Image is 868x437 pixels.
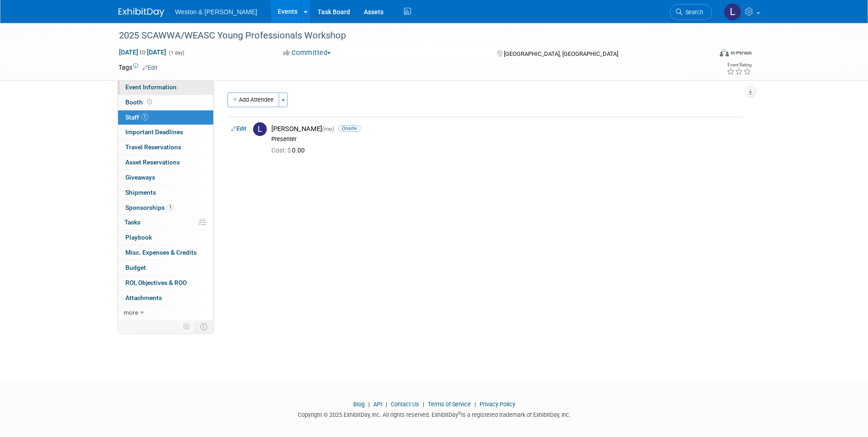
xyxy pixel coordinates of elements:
a: Terms of Service [428,401,471,408]
span: | [383,401,389,408]
span: Onsite [338,125,361,132]
span: Sponsorships [125,204,174,211]
span: Weston & [PERSON_NAME] [175,8,257,16]
span: (me) [322,126,334,132]
span: Asset Reservations [125,158,180,166]
span: Attachments [125,294,162,301]
td: Toggle Event Tabs [194,321,213,333]
span: | [421,401,426,408]
img: Format-Inperson.png [720,49,729,56]
div: [PERSON_NAME] [271,125,739,133]
a: ROI, Objectives & ROO [118,276,213,290]
span: Tasks [124,218,140,226]
div: 2025 SCAWWA/WEASC Young Professionals Workshop [116,27,698,44]
span: Booth [125,98,154,106]
a: Budget [118,261,213,275]
a: Misc. Expenses & Credits [118,246,213,260]
button: Add Attendee [227,93,279,107]
span: Giveaways [125,174,155,181]
a: Contact Us [391,401,419,408]
span: Playbook [125,234,152,241]
span: [GEOGRAPHIC_DATA], [GEOGRAPHIC_DATA] [504,50,618,57]
a: Shipments [118,186,213,200]
span: Budget [125,264,146,271]
span: Search [682,9,703,16]
button: Committed [280,48,334,58]
sup: ® [458,411,461,416]
span: to [138,49,147,56]
a: Edit [231,126,246,132]
img: L.jpg [253,122,267,136]
a: API [373,401,382,408]
span: more [124,309,138,316]
a: Attachments [118,291,213,306]
div: Event Format [658,48,752,61]
span: 1 [141,114,148,120]
span: [DATE] [DATE] [119,48,167,56]
a: Giveaways [118,170,213,185]
a: Important Deadlines [118,125,213,140]
a: Sponsorships1 [118,201,213,215]
a: Privacy Policy [480,401,515,408]
span: | [366,401,372,408]
div: Event Rating [727,63,751,67]
a: Booth [118,95,213,110]
span: 0.00 [271,147,308,154]
div: Presenter [271,136,739,143]
a: Staff1 [118,110,213,125]
span: | [472,401,478,408]
td: Personalize Event Tab Strip [179,321,195,333]
span: Cost: $ [271,147,292,154]
img: ExhibitDay [119,8,164,17]
img: Lucas Hernandez [724,3,741,21]
a: more [118,306,213,320]
span: Event Information [125,83,177,91]
span: Misc. Expenses & Credits [125,249,197,256]
a: Playbook [118,230,213,245]
a: Blog [353,401,365,408]
a: Search [670,4,712,20]
div: In-Person [730,49,752,56]
a: Tasks [118,215,213,230]
span: (1 day) [168,50,184,56]
span: Important Deadlines [125,128,183,136]
span: 1 [167,204,174,211]
span: Shipments [125,189,156,196]
td: Tags [119,63,157,72]
span: Staff [125,114,148,121]
span: Travel Reservations [125,143,181,151]
span: ROI, Objectives & ROO [125,279,187,286]
a: Edit [142,65,157,71]
a: Event Information [118,80,213,95]
span: Booth not reserved yet [145,98,154,105]
a: Asset Reservations [118,155,213,170]
a: Travel Reservations [118,140,213,155]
